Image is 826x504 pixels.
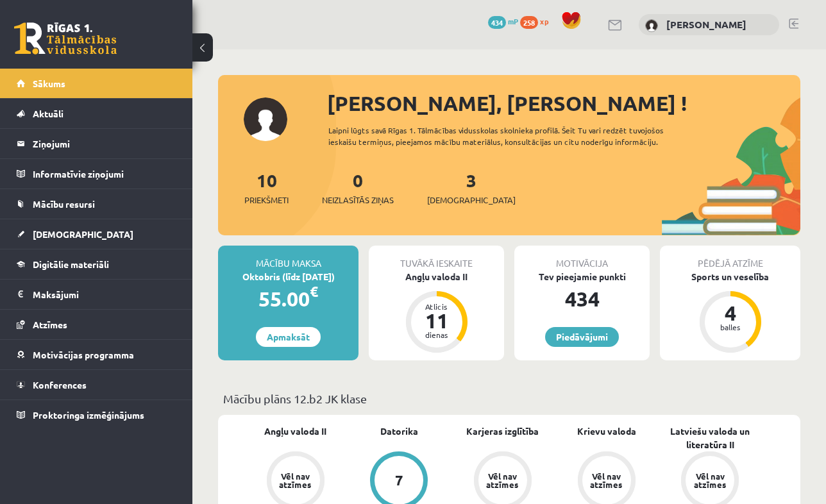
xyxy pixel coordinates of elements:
div: Tuvākā ieskaite [369,246,504,270]
legend: Maksājumi [33,280,176,309]
div: Motivācija [514,246,650,270]
span: 434 [488,16,506,29]
div: 4 [711,303,750,323]
div: 11 [417,310,456,331]
legend: Informatīvie ziņojumi [33,159,176,189]
a: Datorika [380,424,418,438]
a: Aktuāli [17,99,176,128]
a: Informatīvie ziņojumi [17,159,176,189]
a: Angļu valoda II [264,424,326,438]
div: Vēl nav atzīmes [692,472,728,489]
span: xp [540,16,548,26]
div: 55.00 [218,283,358,314]
div: 7 [395,473,403,487]
div: 434 [514,283,650,314]
a: Karjeras izglītība [466,424,539,438]
span: Atzīmes [33,319,67,330]
div: Vēl nav atzīmes [589,472,625,489]
div: Atlicis [417,303,456,310]
a: Konferences [17,370,176,399]
a: 258 xp [520,16,555,26]
div: Sports un veselība [660,270,800,283]
span: [DEMOGRAPHIC_DATA] [33,228,133,240]
a: Atzīmes [17,310,176,339]
span: € [310,282,318,301]
a: Rīgas 1. Tālmācības vidusskola [14,22,117,55]
span: Sākums [33,78,65,89]
a: [PERSON_NAME] [666,18,746,31]
div: balles [711,323,750,331]
div: Mācību maksa [218,246,358,270]
div: Tev pieejamie punkti [514,270,650,283]
a: 3[DEMOGRAPHIC_DATA] [427,169,516,206]
a: Krievu valoda [577,424,636,438]
img: Sigita Onufrijeva [645,19,658,32]
div: Angļu valoda II [369,270,504,283]
a: Maksājumi [17,280,176,309]
div: Pēdējā atzīme [660,246,800,270]
span: Priekšmeti [244,194,289,206]
a: Sports un veselība 4 balles [660,270,800,355]
span: Konferences [33,379,87,391]
span: Mācību resursi [33,198,95,210]
a: Digitālie materiāli [17,249,176,279]
a: Sākums [17,69,176,98]
a: Mācību resursi [17,189,176,219]
div: dienas [417,331,456,339]
a: Angļu valoda II Atlicis 11 dienas [369,270,504,355]
a: Motivācijas programma [17,340,176,369]
div: Vēl nav atzīmes [485,472,521,489]
p: Mācību plāns 12.b2 JK klase [223,390,795,407]
span: Aktuāli [33,108,63,119]
a: Ziņojumi [17,129,176,158]
a: [DEMOGRAPHIC_DATA] [17,219,176,249]
span: Proktoringa izmēģinājums [33,409,144,421]
a: 0Neizlasītās ziņas [322,169,394,206]
span: Motivācijas programma [33,349,134,360]
a: Proktoringa izmēģinājums [17,400,176,430]
a: Latviešu valoda un literatūra II [658,424,762,451]
span: [DEMOGRAPHIC_DATA] [427,194,516,206]
div: Vēl nav atzīmes [278,472,314,489]
span: mP [508,16,518,26]
legend: Ziņojumi [33,129,176,158]
a: 10Priekšmeti [244,169,289,206]
span: Digitālie materiāli [33,258,109,270]
a: Piedāvājumi [545,327,619,347]
a: 434 mP [488,16,518,26]
div: Laipni lūgts savā Rīgas 1. Tālmācības vidusskolas skolnieka profilā. Šeit Tu vari redzēt tuvojošo... [328,124,678,147]
a: Apmaksāt [256,327,321,347]
div: [PERSON_NAME], [PERSON_NAME] ! [327,88,800,119]
span: 258 [520,16,538,29]
span: Neizlasītās ziņas [322,194,394,206]
div: Oktobris (līdz [DATE]) [218,270,358,283]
